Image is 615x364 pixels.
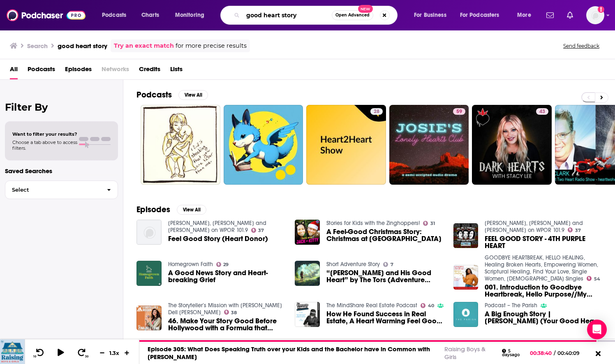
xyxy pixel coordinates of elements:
[10,63,18,79] a: All
[136,9,164,22] a: Charts
[168,269,285,283] a: A Good News Story and Heart-breaking Grief
[326,269,444,283] a: “Tony Coyote and His Good Heart” by The Tors (Adventure story)
[176,41,247,51] span: for more precise results
[423,221,435,226] a: 31
[33,355,36,358] span: 10
[32,348,47,358] button: 10
[175,9,204,21] span: Monitoring
[335,13,370,17] span: Open Advanced
[306,105,386,185] a: 28
[5,181,118,199] button: Select
[568,227,581,232] a: 37
[136,306,162,331] img: 46. Make Your Story Good Before Hollywood with a Formula that Works: Heart, Smarts & Sparkle
[564,8,576,22] a: Show notifications dropdown
[224,310,237,315] a: 38
[12,139,77,151] span: Choose a tab above to access filters.
[102,9,126,21] span: Podcasts
[472,105,552,185] a: 43
[108,350,122,356] div: 1.3 x
[539,108,545,116] span: 43
[96,9,137,22] button: open menu
[326,302,417,309] a: The MindShare Real Estate Podcast
[85,355,88,358] span: 30
[136,204,170,215] h2: Episodes
[460,9,499,21] span: For Podcasters
[421,303,434,308] a: 40
[326,261,380,268] a: Short Adventure Story
[169,9,215,22] button: open menu
[243,9,332,22] input: Search podcasts, credits, & more...
[586,6,604,24] img: User Profile
[168,302,282,316] a: The Storyteller’s Mission with Zena Dell Lowe
[5,167,118,175] p: Saved Searches
[136,261,162,286] a: A Good News Story and Heart-breaking Grief
[178,90,208,100] button: View All
[295,261,320,286] img: “Tony Coyote and His Good Heart” by The Tors (Adventure story)
[383,262,393,267] a: 7
[168,318,285,332] span: 46. Make Your Story Good Before Hollywood with a Formula that Works: Heart, Smarts & Sparkle
[587,320,607,339] div: Open Intercom Messenger
[65,63,92,79] a: Episodes
[5,187,100,192] span: Select
[136,220,162,245] img: Feel Good Story (Heart Donor)
[511,9,541,22] button: open menu
[326,269,444,283] span: “[PERSON_NAME] and His Good Heart” by The Tors (Adventure story)
[453,265,479,290] img: 001. Introduction to Goodbye Heartbreak, Hello Purpose//My Story
[326,228,444,242] span: A Feel-Good Christmas Story: Christmas at [GEOGRAPHIC_DATA]
[168,220,266,234] a: Jon, Joe and Courtney on WPOR 101.9
[370,108,383,115] a: 28
[251,228,264,233] a: 37
[5,101,118,113] h2: Filter By
[485,311,602,325] a: A Big Enough Story | Felix Culpa (Your Good Heart) (October 2, 2022)
[453,108,465,115] a: 59
[555,350,588,356] span: 00:40:09
[326,311,444,325] a: How He Found Success in Real Estate, A Heart Warming Feel Good Story, with Special Guest – Real E...
[170,63,183,79] span: Lists
[586,6,604,24] span: Logged in as nwierenga
[28,63,55,79] a: Podcasts
[139,63,160,79] a: Credits
[453,302,479,327] img: A Big Enough Story | Felix Culpa (Your Good Heart) (October 2, 2022)
[485,311,602,325] span: A Big Enough Story | [PERSON_NAME] (Your Good Heart) ([DATE])
[228,6,405,25] div: Search podcasts, credits, & more...
[485,220,583,234] a: Jon, Joe and Courtney on WPOR 101.9
[485,254,598,282] a: GOODBYE HEARTBREAK, HELLO HEALING, Healing Broken Hearts, Empowering Women, Scriptural Healing, F...
[177,205,206,215] button: View All
[136,90,172,100] h2: Podcasts
[295,220,320,245] a: A Feel-Good Christmas Story: Christmas at Heart's Haven
[428,304,434,308] span: 40
[485,302,537,309] a: Podcast – The Parish
[456,108,462,116] span: 59
[136,90,208,100] a: PodcastsView All
[485,284,602,298] a: 001. Introduction to Goodbye Heartbreak, Hello Purpose//My Story
[102,63,129,79] span: Networks
[374,108,379,116] span: 28
[485,235,602,249] a: FEEL GOOD STORY - 4TH PURPLE HEART
[58,42,107,50] h3: good heart story
[358,5,373,13] span: New
[216,262,229,267] a: 29
[389,105,469,185] a: 59
[391,263,393,267] span: 7
[258,229,264,232] span: 37
[223,263,229,267] span: 29
[168,261,213,268] a: Homegrown Faith
[7,7,86,23] img: Podchaser - Follow, Share and Rate Podcasts
[561,42,602,49] button: Send feedback
[453,223,479,248] img: FEEL GOOD STORY - 4TH PURPLE HEART
[536,108,548,115] a: 43
[444,345,486,361] a: Raising Boys & Girls
[295,302,320,327] img: How He Found Success in Real Estate, A Heart Warming Feel Good Story, with Special Guest – Real E...
[27,42,48,50] h3: Search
